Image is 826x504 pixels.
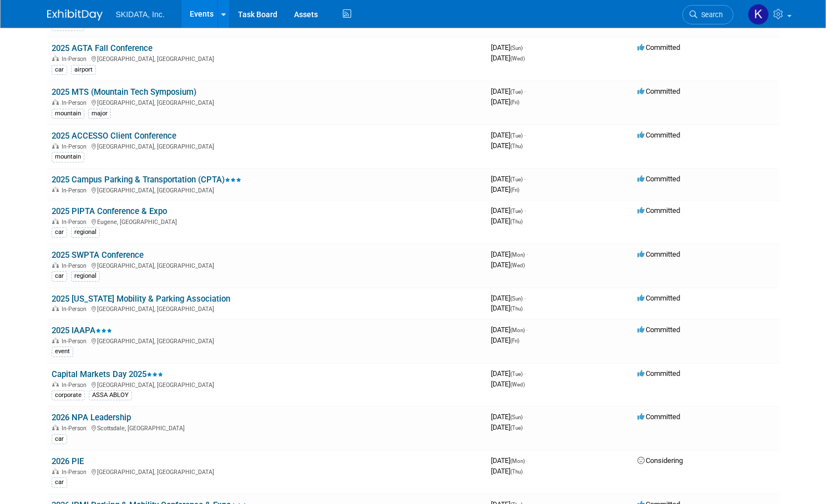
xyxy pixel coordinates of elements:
span: Committed [637,250,680,258]
div: [GEOGRAPHIC_DATA], [GEOGRAPHIC_DATA] [52,304,482,313]
img: ExhibitDay [47,9,103,21]
span: [DATE] [491,206,526,215]
span: - [524,369,526,378]
span: (Wed) [510,262,525,268]
div: Eugene, [GEOGRAPHIC_DATA] [52,217,482,226]
div: event [52,347,73,357]
img: In-Person Event [52,187,59,192]
span: [DATE] [491,369,526,378]
span: - [524,43,526,52]
a: 2025 MTS (Mountain Tech Symposium) [52,87,196,97]
span: Committed [637,369,680,378]
a: 2025 Campus Parking & Transportation (CPTA) [52,175,241,185]
span: (Mon) [510,327,525,333]
span: - [526,456,528,465]
span: In-Person [62,338,90,345]
span: [DATE] [491,423,523,431]
span: (Thu) [510,218,523,225]
div: car [52,271,67,281]
a: 2025 PIPTA Conference & Expo [52,206,167,216]
span: SKIDATA, Inc. [116,10,165,19]
div: ASSA ABLOY [89,390,132,400]
span: (Fri) [510,187,519,193]
span: Committed [637,206,680,215]
span: (Sun) [510,296,523,302]
img: In-Person Event [52,469,59,474]
span: (Fri) [510,99,519,105]
span: - [524,294,526,302]
span: [DATE] [491,261,525,269]
div: [GEOGRAPHIC_DATA], [GEOGRAPHIC_DATA] [52,336,482,345]
span: (Sun) [510,414,523,420]
div: car [52,477,67,487]
span: In-Person [62,469,90,476]
span: In-Person [62,55,90,63]
span: [DATE] [491,413,526,421]
span: [DATE] [491,98,519,106]
div: [GEOGRAPHIC_DATA], [GEOGRAPHIC_DATA] [52,467,482,476]
a: 2025 ACCESSO Client Conference [52,131,176,141]
span: Committed [637,325,680,334]
a: 2026 NPA Leadership [52,413,131,422]
div: car [52,227,67,237]
div: [GEOGRAPHIC_DATA], [GEOGRAPHIC_DATA] [52,380,482,389]
div: mountain [52,109,84,119]
span: In-Person [62,425,90,432]
a: Search [682,5,733,24]
span: [DATE] [491,175,526,183]
div: major [88,109,111,119]
span: (Sun) [510,45,523,51]
img: In-Person Event [52,338,59,343]
div: [GEOGRAPHIC_DATA], [GEOGRAPHIC_DATA] [52,185,482,194]
span: [DATE] [491,467,523,475]
span: (Mon) [510,252,525,258]
span: [DATE] [491,294,526,302]
span: (Wed) [510,381,525,388]
img: In-Person Event [52,55,59,61]
span: [DATE] [491,336,519,344]
span: In-Person [62,306,90,313]
img: In-Person Event [52,218,59,224]
span: [DATE] [491,456,528,465]
span: (Tue) [510,176,523,182]
img: In-Person Event [52,143,59,149]
span: [DATE] [491,380,525,388]
span: (Tue) [510,133,523,139]
span: [DATE] [491,217,523,225]
div: car [52,434,67,444]
div: [GEOGRAPHIC_DATA], [GEOGRAPHIC_DATA] [52,54,482,63]
span: In-Person [62,143,90,150]
span: - [524,131,526,139]
span: [DATE] [491,54,525,62]
span: In-Person [62,381,90,389]
span: - [524,87,526,95]
span: Committed [637,87,680,95]
div: Scottsdale, [GEOGRAPHIC_DATA] [52,423,482,432]
img: In-Person Event [52,99,59,105]
img: In-Person Event [52,381,59,387]
a: 2025 IAAPA [52,325,112,335]
div: corporate [52,390,85,400]
img: Kim Masoner [748,4,769,25]
span: [DATE] [491,43,526,52]
span: - [524,413,526,421]
span: (Mon) [510,458,525,464]
span: Committed [637,175,680,183]
span: In-Person [62,218,90,226]
span: (Thu) [510,469,523,475]
div: mountain [52,152,84,162]
img: In-Person Event [52,425,59,430]
img: In-Person Event [52,262,59,268]
span: Search [697,11,723,19]
a: Capital Markets Day 2025 [52,369,163,379]
span: [DATE] [491,131,526,139]
span: Committed [637,413,680,421]
div: regional [71,271,100,281]
span: (Tue) [510,425,523,431]
span: (Fri) [510,338,519,344]
span: (Thu) [510,143,523,149]
span: (Tue) [510,208,523,214]
div: [GEOGRAPHIC_DATA], [GEOGRAPHIC_DATA] [52,98,482,106]
a: 2025 [US_STATE] Mobility & Parking Association [52,294,230,304]
div: [GEOGRAPHIC_DATA], [GEOGRAPHIC_DATA] [52,141,482,150]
